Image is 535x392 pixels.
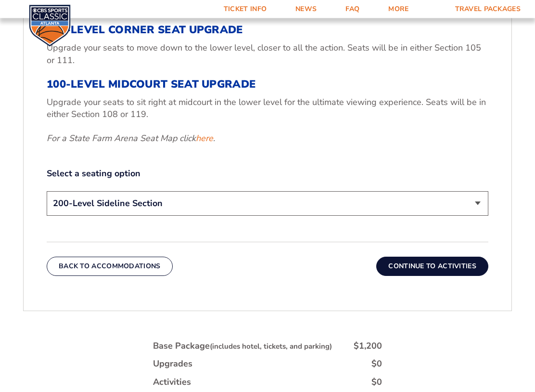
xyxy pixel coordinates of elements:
[153,358,192,370] div: Upgrades
[29,5,71,47] img: CBS Sports Classic
[371,377,382,389] div: $0
[153,340,332,353] div: Base Package
[47,97,488,121] p: Upgrade your seats to sit right at midcourt in the lower level for the ultimate viewing experienc...
[47,78,488,91] h3: 100-Level Midcourt Seat Upgrade
[47,168,488,180] label: Select a seating option
[47,24,488,37] h3: 100-Level Corner Seat Upgrade
[47,133,215,144] em: For a State Farm Arena Seat Map click .
[196,133,213,145] a: here
[371,358,382,370] div: $0
[47,42,488,66] p: Upgrade your seats to move down to the lower level, closer to all the action. Seats will be in ei...
[354,340,382,353] div: $1,200
[153,377,191,389] div: Activities
[376,257,488,276] button: Continue To Activities
[210,342,332,352] small: (includes hotel, tickets, and parking)
[47,257,173,276] button: Back To Accommodations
